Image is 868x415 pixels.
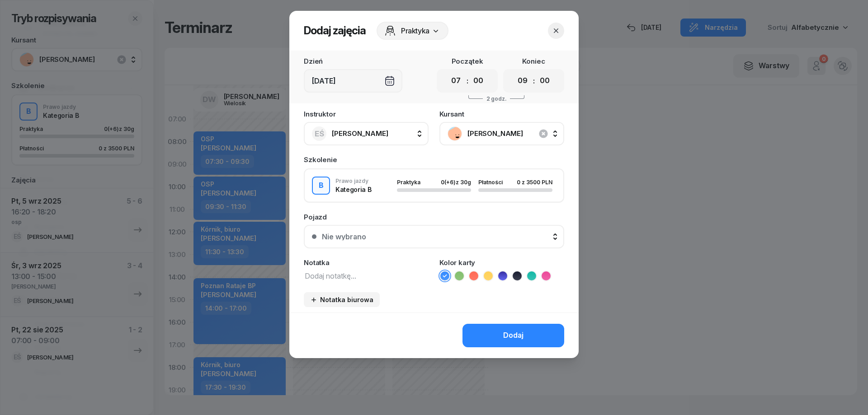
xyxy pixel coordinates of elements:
[503,330,524,341] div: Dodaj
[533,75,535,86] div: :
[462,324,564,347] button: Dodaj
[478,179,508,185] div: Płatności
[304,23,366,38] h2: Dodaj zajęcia
[444,179,456,186] span: (+6)
[441,179,471,185] div: 0 z 30g
[332,129,388,138] span: [PERSON_NAME]
[322,233,366,240] div: Nie wybrano
[401,25,429,36] span: Praktyka
[467,75,468,86] div: :
[305,169,563,202] button: BPrawo jazdyKategoria BPraktyka0(+6)z 30gPłatności0 z 3500 PLN
[397,179,420,186] span: Praktyka
[517,179,552,185] div: 0 z 3500 PLN
[315,130,324,138] span: EŚ
[467,128,556,140] span: [PERSON_NAME]
[310,296,373,303] div: Notatka biurowa
[304,122,429,145] button: EŚ[PERSON_NAME]
[304,225,564,248] button: Nie wybrano
[304,292,380,307] button: Notatka biurowa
